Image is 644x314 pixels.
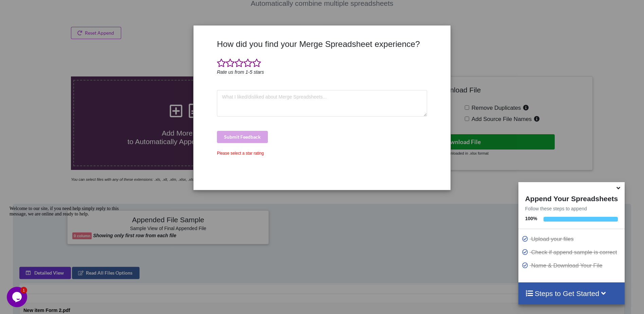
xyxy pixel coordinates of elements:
[522,235,623,243] p: Upload your files
[7,287,29,307] iframe: chat widget
[3,3,112,13] span: Welcome to our site, if you need help simply reply to this message, we are online and ready to help.
[7,203,129,283] iframe: chat widget
[217,69,264,75] i: Rate us from 1-5 stars
[522,261,623,270] p: Name & Download Your File
[217,150,427,156] div: Please select a star rating
[525,289,618,298] h4: Steps to Get Started
[522,248,623,257] p: Check if append sample is correct
[518,193,625,203] h4: Append Your Spreadsheets
[525,216,537,221] b: 100 %
[3,3,125,14] div: Welcome to our site, if you need help simply reply to this message, we are online and ready to help.
[518,205,625,212] p: Follow these steps to append
[217,39,427,49] h3: How did you find your Merge Spreadsheet experience?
